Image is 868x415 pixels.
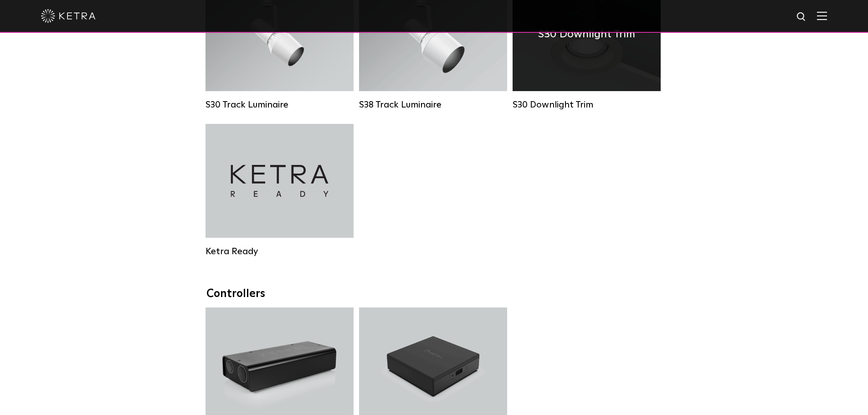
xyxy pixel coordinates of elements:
[538,26,635,43] h4: S30 Downlight Trim
[513,99,661,110] div: S30 Downlight Trim
[41,9,96,23] img: ketra-logo-2019-white
[205,246,354,257] div: Ketra Ready
[359,99,507,110] div: S38 Track Luminaire
[796,11,807,23] img: search icon
[206,287,662,301] div: Controllers
[205,124,354,257] a: Ketra Ready Ketra Ready
[205,99,354,110] div: S30 Track Luminaire
[817,11,827,20] img: Hamburger%20Nav.svg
